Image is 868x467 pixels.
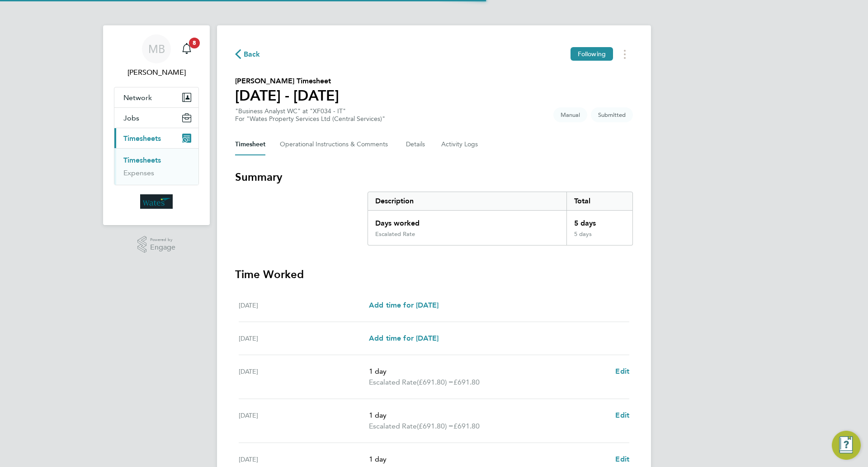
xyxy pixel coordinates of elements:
[566,192,632,210] div: Total
[123,134,161,143] span: Timesheets
[566,211,632,231] div: 5 days
[150,236,175,244] span: Powered by
[566,231,632,245] div: 5 days
[441,134,479,155] button: Activity Logs
[615,410,629,421] a: Edit
[123,156,161,164] a: Timesheets
[406,134,427,155] button: Details
[235,107,385,123] div: "Business Analyst WC" at "XF034 - IT"
[453,378,480,386] span: £691.80
[615,367,629,376] span: Edit
[578,50,606,58] span: Following
[235,87,339,105] h1: [DATE] - [DATE]
[280,134,392,155] button: Operational Instructions & Comments
[615,366,629,377] a: Edit
[368,192,566,210] div: Description
[244,49,260,60] span: Back
[832,431,861,460] button: Engage Resource Center
[235,76,339,87] h2: [PERSON_NAME] Timesheet
[615,455,629,463] span: Edit
[239,333,369,344] div: [DATE]
[369,334,439,342] span: Add time for [DATE]
[235,134,265,155] button: Timesheet
[137,236,176,253] a: Powered byEngage
[368,211,566,231] div: Days worked
[114,128,198,148] button: Timesheets
[114,194,199,209] a: Go to home page
[369,454,608,465] p: 1 day
[417,378,453,386] span: (£691.80) =
[114,87,198,107] button: Network
[114,34,199,78] a: MB[PERSON_NAME]
[150,244,175,251] span: Engage
[235,115,385,123] div: For "Wates Property Services Ltd (Central Services)"
[140,194,173,209] img: wates-logo-retina.png
[114,148,198,185] div: Timesheets
[114,67,199,78] span: Mark Briggs
[453,422,480,430] span: £691.80
[368,192,633,246] div: Summary
[375,231,415,238] div: Escalated Rate
[369,377,417,388] span: Escalated Rate
[369,301,439,309] span: Add time for [DATE]
[369,300,439,311] a: Add time for [DATE]
[369,421,417,432] span: Escalated Rate
[591,107,633,122] span: This timesheet is Submitted.
[615,411,629,419] span: Edit
[123,114,139,122] span: Jobs
[235,267,633,282] h3: Time Worked
[553,107,587,122] span: This timesheet was manually created.
[235,170,633,184] h3: Summary
[239,366,369,388] div: [DATE]
[369,410,608,421] p: 1 day
[239,410,369,432] div: [DATE]
[571,47,613,61] button: Following
[114,108,198,128] button: Jobs
[103,25,210,225] nav: Main navigation
[239,300,369,311] div: [DATE]
[123,169,154,177] a: Expenses
[617,47,633,61] button: Timesheets Menu
[369,366,608,377] p: 1 day
[369,333,439,344] a: Add time for [DATE]
[148,43,165,55] span: MB
[417,422,453,430] span: (£691.80) =
[235,48,260,60] button: Back
[123,93,152,102] span: Network
[178,34,196,63] a: 8
[615,454,629,465] a: Edit
[189,38,200,48] span: 8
